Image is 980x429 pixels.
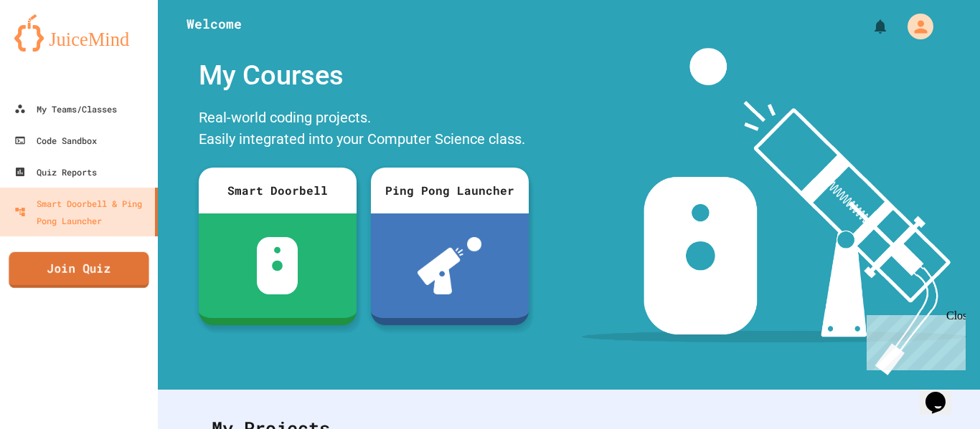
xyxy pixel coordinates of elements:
[371,168,529,213] div: Ping Pong Launcher
[199,168,357,213] div: Smart Doorbell
[582,48,966,375] img: banner-image-my-projects.png
[861,309,966,370] iframe: chat widget
[6,6,99,91] div: Chat with us now!Close
[14,14,143,52] img: logo-orange.svg
[192,103,536,157] div: Real-world coding projects. Easily integrated into your Computer Science class.
[14,163,97,180] div: Quiz Reports
[892,10,937,43] div: My Account
[14,100,117,117] div: My Teams/Classes
[192,48,536,103] div: My Courses
[920,372,966,415] iframe: chat widget
[845,14,892,39] div: My Notifications
[418,237,481,294] img: ppl-with-ball.png
[9,252,149,288] a: Join Quiz
[14,132,97,149] div: Code Sandbox
[14,195,149,229] div: Smart Doorbell & Ping Pong Launcher
[257,237,298,294] img: sdb-white.svg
